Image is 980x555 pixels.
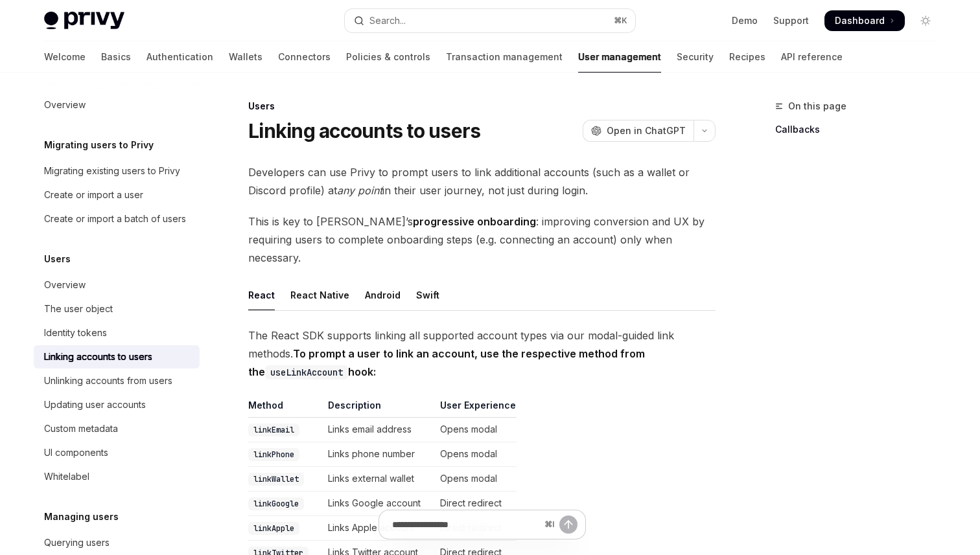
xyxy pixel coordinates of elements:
[248,399,323,418] th: Method
[44,12,124,30] img: light logo
[34,369,200,392] a: Unlinking accounts from users
[265,365,348,379] code: useLinkAccount
[44,137,154,153] h5: Migrating users to Privy
[248,424,299,436] code: linkEmail
[248,448,299,461] code: linkPhone
[44,421,118,436] div: Custom metadata
[278,41,331,73] a: Connectors
[915,10,936,31] button: Toggle dark mode
[290,280,349,310] div: React Native
[44,373,172,389] div: Unlinking accounts from users
[773,14,809,27] a: Support
[323,467,435,492] td: Links external wallet
[34,207,200,231] a: Create or import a batch of users
[824,10,905,31] a: Dashboard
[781,41,843,73] a: API reference
[34,321,200,345] a: Identity tokens
[44,97,86,113] div: Overview
[34,159,200,183] a: Migrating existing users to Privy
[614,16,627,26] span: ⌘ K
[34,441,200,464] a: UI components
[44,41,86,73] a: Welcome
[34,393,200,416] a: Updating user accounts
[323,442,435,467] td: Links phone number
[413,215,536,228] strong: progressive onboarding
[146,41,213,73] a: Authentication
[34,345,200,368] a: Linking accounts to users
[416,280,439,310] div: Swift
[788,98,846,114] span: On this page
[369,13,406,28] div: Search...
[34,93,200,117] a: Overview
[44,187,143,203] div: Create or import a user
[44,325,107,341] div: Identity tokens
[559,515,577,534] button: Send message
[44,445,108,460] div: UI components
[729,41,765,73] a: Recipes
[446,41,563,73] a: Transaction management
[44,251,71,267] h5: Users
[435,418,517,442] td: Opens modal
[435,492,517,516] td: Direct redirect
[607,124,686,137] span: Open in ChatGPT
[248,326,716,381] span: The React SDK supports linking all supported account types via our modal-guided link methods.
[323,492,435,516] td: Links Google account
[229,41,262,73] a: Wallets
[44,211,186,227] div: Create or import a batch of users
[248,473,304,486] code: linkWallet
[34,273,200,297] a: Overview
[578,41,661,73] a: User management
[732,14,758,27] a: Demo
[44,397,146,413] div: Updating user accounts
[34,417,200,440] a: Custom metadata
[323,418,435,442] td: Links email address
[435,399,517,418] th: User Experience
[392,510,539,539] input: Ask a question...
[775,119,946,140] a: Callbacks
[44,535,110,550] div: Querying users
[34,297,200,321] a: The user object
[345,9,635,32] button: Open search
[44,277,86,293] div: Overview
[435,442,517,467] td: Opens modal
[435,467,517,492] td: Opens modal
[34,531,200,554] a: Querying users
[248,497,304,510] code: linkGoogle
[323,399,435,418] th: Description
[44,509,119,525] h5: Managing users
[34,465,200,488] a: Whitelabel
[248,280,275,310] div: React
[44,349,152,365] div: Linking accounts to users
[44,469,89,484] div: Whitelabel
[835,14,885,27] span: Dashboard
[44,301,113,317] div: The user object
[248,119,480,142] h1: Linking accounts to users
[248,100,716,113] div: Users
[248,347,645,378] strong: To prompt a user to link an account, use the respective method from the hook:
[583,120,694,142] button: Open in ChatGPT
[337,184,382,197] em: any point
[365,280,401,310] div: Android
[346,41,430,73] a: Policies & controls
[248,212,716,267] span: This is key to [PERSON_NAME]’s : improving conversion and UX by requiring users to complete onboa...
[677,41,714,73] a: Security
[101,41,131,73] a: Basics
[248,163,716,199] span: Developers can use Privy to prompt users to link additional accounts (such as a wallet or Discord...
[44,163,180,179] div: Migrating existing users to Privy
[34,183,200,207] a: Create or import a user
